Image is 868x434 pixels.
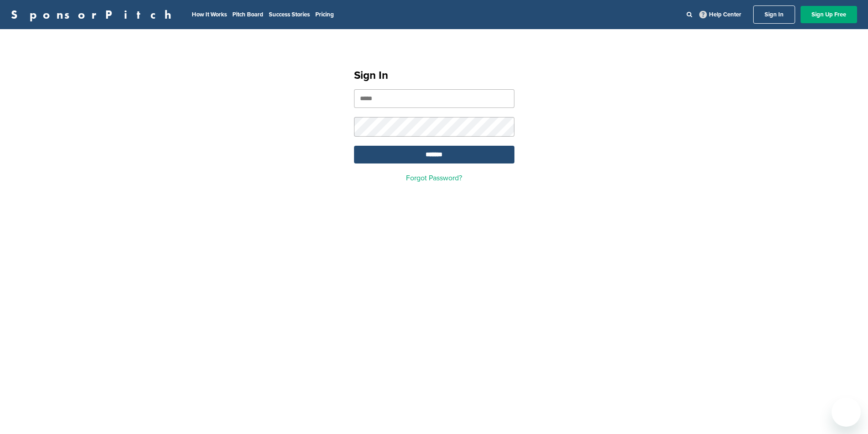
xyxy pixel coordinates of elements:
[192,11,227,18] a: How It Works
[801,6,857,23] a: Sign Up Free
[232,11,263,18] a: Pitch Board
[269,11,310,18] a: Success Stories
[698,9,743,20] a: Help Center
[11,9,177,20] a: SponsorPitch
[753,5,795,24] a: Sign In
[832,398,861,427] iframe: Az üzenetküldési ablak megnyitására szolgáló gomb
[406,174,462,183] a: Forgot Password?
[354,67,514,84] h1: Sign In
[315,11,334,18] a: Pricing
